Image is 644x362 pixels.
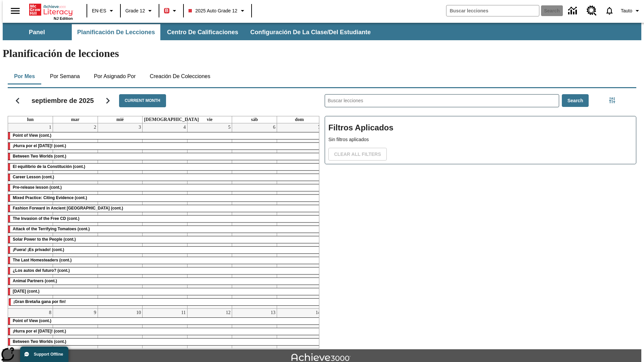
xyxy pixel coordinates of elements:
button: Por mes [8,68,41,84]
a: 4 de septiembre de 2025 [182,123,187,131]
span: The Last Homesteaders (cont.) [13,258,71,262]
h2: Filtros Aplicados [328,120,633,136]
td: 6 de septiembre de 2025 [232,123,277,309]
button: Creación de colecciones [144,68,216,84]
a: 2 de septiembre de 2025 [93,123,98,131]
button: Current Month [119,94,166,107]
button: Boost El color de la clase es rojo. Cambiar el color de la clase. [161,5,181,17]
div: Filtros Aplicados [325,116,636,164]
a: jueves [143,116,200,123]
span: ¿Los autos del futuro? (cont.) [13,268,70,273]
div: Subbarra de navegación [3,23,641,40]
button: Class: 2025 Auto Grade 12, Selecciona una clase [186,5,249,17]
span: Career Lesson (cont.) [13,175,54,179]
span: Point of View (cont.) [13,133,51,138]
button: Por semana [45,68,85,84]
a: miércoles [115,116,125,123]
p: Sin filtros aplicados [328,136,633,143]
a: 5 de septiembre de 2025 [227,123,232,131]
button: Menú lateral de filtros [605,94,619,107]
a: 7 de septiembre de 2025 [317,123,322,131]
span: ¡Fuera! ¡Es privado! (cont.) [13,247,64,252]
div: Día del Trabajo (cont.) [8,288,322,295]
a: 8 de septiembre de 2025 [48,309,53,317]
div: Fashion Forward in Ancient Rome (cont.) [8,205,322,212]
a: 1 de septiembre de 2025 [48,123,53,131]
span: Pre-release lesson (cont.) [13,185,62,190]
span: NJ Edition [54,16,73,20]
a: 11 de septiembre de 2025 [180,309,187,317]
a: 12 de septiembre de 2025 [224,309,232,317]
a: viernes [205,116,214,123]
td: 5 de septiembre de 2025 [187,123,232,309]
a: 6 de septiembre de 2025 [272,123,277,131]
span: The Invasion of the Free CD (cont.) [13,216,79,221]
input: Buscar lecciones [325,95,559,107]
span: Solar Power to the People (cont.) [13,237,76,242]
button: Grado: Grade 12, Elige un grado [123,5,157,17]
span: 2025 Auto Grade 12 [189,7,237,14]
a: Notificaciones [601,2,618,19]
div: ¡Hurra por el Día de la Constitución! (cont.) [8,143,322,149]
div: ¿Los autos del futuro? (cont.) [8,267,322,274]
span: Between Two Worlds (cont.) [13,154,66,159]
div: ¡Gran Bretaña gana por fin! [9,299,321,305]
div: Attack of the Terrifying Tomatoes (cont.) [8,226,322,233]
td: 7 de septiembre de 2025 [277,123,322,309]
span: EN-ES [92,7,106,14]
td: 1 de septiembre de 2025 [8,123,53,309]
a: 10 de septiembre de 2025 [135,309,142,317]
div: Mixed Practice: Citing Evidence (cont.) [8,195,322,201]
div: Calendario [2,85,319,349]
a: 9 de septiembre de 2025 [93,309,98,317]
button: Support Offline [20,347,68,362]
span: ¡Gran Bretaña gana por fin! [13,299,66,304]
span: Grade 12 [125,7,145,14]
div: ¡Fuera! ¡Es privado! (cont.) [8,247,322,253]
span: Día del Trabajo (cont.) [13,289,40,294]
button: Search [562,94,589,107]
span: Attack of the Terrifying Tomatoes (cont.) [13,227,90,231]
div: El equilibrio de la Constitución (cont.) [8,164,322,170]
div: Solar Power to the People (cont.) [8,236,322,243]
td: 3 de septiembre de 2025 [98,123,143,309]
a: lunes [26,116,35,123]
div: ¡Hurra por el Día de la Constitución! (cont.) [8,328,322,335]
div: Pre-release lesson (cont.) [8,184,322,191]
button: Panel [3,24,70,40]
div: Between Two Worlds (cont.) [8,339,322,345]
a: 3 de septiembre de 2025 [137,123,142,131]
button: Seguir [99,92,116,109]
span: El equilibrio de la Constitución (cont.) [13,164,85,169]
span: ¡Hurra por el Día de la Constitución! (cont.) [13,143,66,148]
div: Animal Partners (cont.) [8,278,322,285]
span: Mixed Practice: Citing Evidence (cont.) [13,195,87,200]
a: 14 de septiembre de 2025 [314,309,322,317]
span: Tauto [621,7,632,14]
button: Regresar [9,92,26,109]
span: Between Two Worlds (cont.) [13,339,66,344]
div: Portada [29,2,73,20]
div: Career Lesson (cont.) [8,174,322,181]
span: B [165,6,168,15]
a: Centro de recursos, Se abrirá en una pestaña nueva. [583,2,601,20]
div: Buscar [319,85,636,349]
a: Centro de información [564,2,583,20]
button: Perfil/Configuración [618,5,644,17]
div: Subbarra de navegación [3,24,377,40]
h1: Planificación de lecciones [3,47,641,60]
div: Between Two Worlds (cont.) [8,153,322,160]
span: Support Offline [34,352,63,357]
span: Point of View (cont.) [13,318,51,323]
td: 4 de septiembre de 2025 [143,123,187,309]
button: Abrir el menú lateral [5,1,25,21]
button: Por asignado por [89,68,141,84]
td: 2 de septiembre de 2025 [53,123,98,309]
button: Configuración de la clase/del estudiante [245,24,376,40]
a: 13 de septiembre de 2025 [269,309,277,317]
span: Animal Partners (cont.) [13,279,57,283]
span: ¡Hurra por el Día de la Constitución! (cont.) [13,329,66,334]
a: Portada [29,3,73,16]
input: search field [446,5,539,16]
a: martes [70,116,81,123]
